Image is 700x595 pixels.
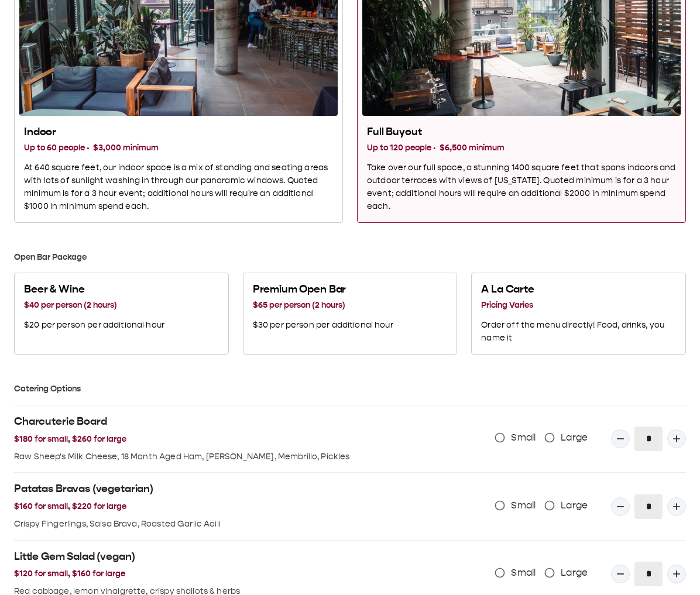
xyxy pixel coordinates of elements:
[511,431,536,445] span: Small
[367,161,676,213] p: Take over our full space, a stunning 1400 square feet that spans indoors and outdoor terraces wit...
[14,273,686,355] div: Select one
[511,566,536,580] span: Small
[253,299,393,312] h3: $65 per person (2 hours)
[561,498,588,513] span: Large
[14,518,459,531] p: Crispy Fingerlings, Salsa Brava, Roasted Garlic Aoili
[24,299,164,312] h3: $40 per person (2 hours)
[14,433,459,446] h3: $180 for small, $260 for large
[243,273,458,355] button: Premium Open Bar
[14,550,459,564] h2: Little Gem Salad (vegan)
[24,125,333,139] h2: Indoor
[24,283,164,297] h2: Beer & Wine
[14,568,459,580] h3: $120 for small, $160 for large
[481,283,676,297] h2: A La Carte
[14,500,459,513] h3: $160 for small, $220 for large
[14,251,686,264] h3: Open Bar Package
[481,299,676,312] h3: Pricing Varies
[367,125,676,139] h2: Full Buyout
[511,498,536,513] span: Small
[24,142,333,154] h3: Up to 60 people · $3,000 minimum
[611,562,686,586] div: Quantity Input
[561,431,588,445] span: Large
[24,161,333,213] p: At 640 square feet, our indoor space is a mix of standing and seating areas with lots of sunlight...
[561,566,588,580] span: Large
[14,383,686,395] h3: Catering Options
[14,415,459,429] h2: Charcuterie Board
[253,319,393,332] p: $30 per person per additional hour
[253,283,393,297] h2: Premium Open Bar
[24,319,164,332] p: $20 per person per additional hour
[611,494,686,519] div: Quantity Input
[14,273,229,355] button: Beer & Wine
[14,450,459,463] p: Raw Sheep's Milk Cheese, 18 Month Aged Ham, [PERSON_NAME], Membrillo, Pickles
[611,427,686,451] div: Quantity Input
[367,142,676,154] h3: Up to 120 people · $6,500 minimum
[481,319,676,345] p: Order off the menu directly! Food, drinks, you name it
[14,482,459,496] h2: Patatas Bravas (vegetarian)
[471,273,686,355] button: A La Carte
